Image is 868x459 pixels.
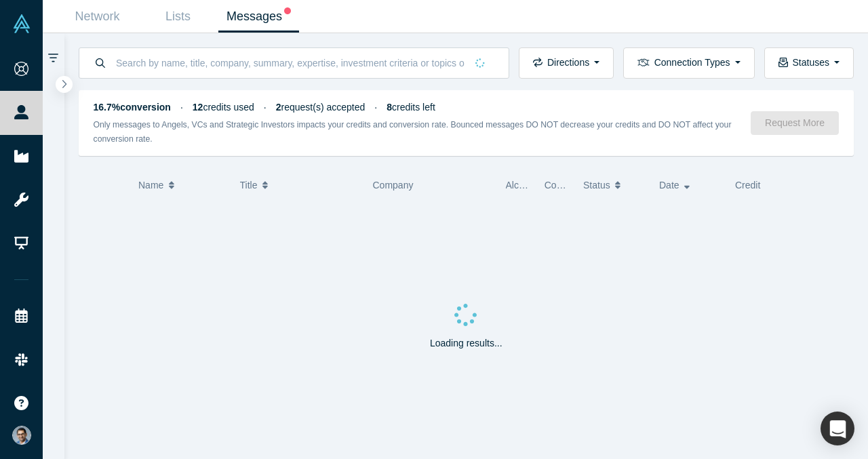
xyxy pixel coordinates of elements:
strong: 16.7% conversion [94,102,171,113]
img: VP Singh's Account [12,426,31,445]
strong: 8 [387,102,392,113]
strong: 2 [276,102,281,113]
a: Network [57,1,138,33]
span: Name [138,171,163,199]
button: Statuses [764,47,854,79]
span: · [374,102,377,113]
small: Only messages to Angels, VCs and Strategic Investors impacts your credits and conversion rate. Bo... [94,120,732,144]
span: · [264,102,267,113]
p: Loading results... [430,336,502,351]
img: Alchemist Vault Logo [12,14,31,33]
span: Title [240,171,258,199]
button: Connection Types [623,47,754,79]
span: credits left [387,102,435,113]
a: Messages [218,1,299,33]
span: Connection Type [545,180,616,191]
span: credits used [193,102,254,113]
span: Company [373,180,414,191]
input: Search by name, title, company, summary, expertise, investment criteria or topics of focus [115,47,466,79]
button: Title [240,171,359,199]
span: · [180,102,183,113]
span: Alchemist Role [506,180,569,191]
span: request(s) accepted [276,102,366,113]
button: Directions [519,47,614,79]
span: Status [583,171,610,199]
button: Status [583,171,645,199]
button: Name [138,171,226,199]
span: Date [659,171,679,199]
strong: 12 [193,102,203,113]
span: Credit [735,180,760,191]
a: Lists [138,1,218,33]
button: Date [659,171,721,199]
